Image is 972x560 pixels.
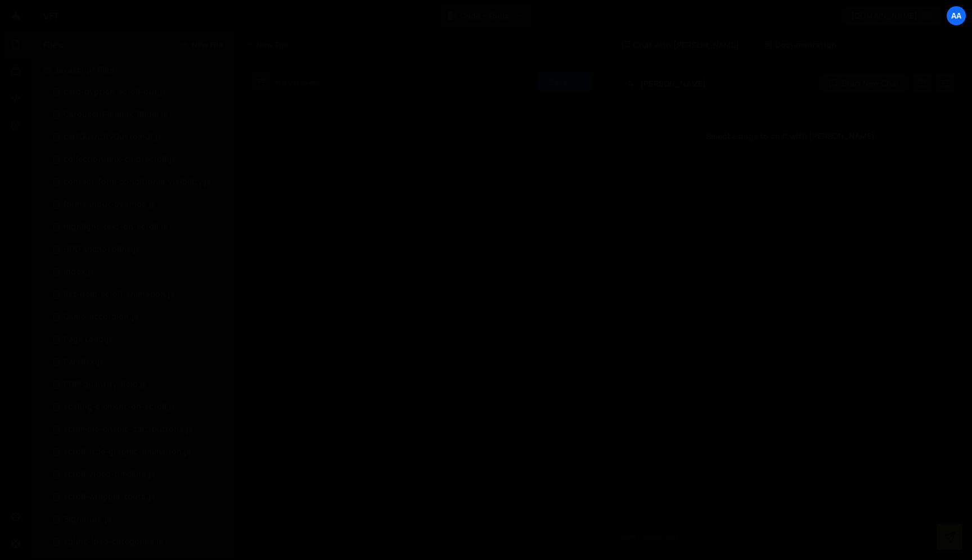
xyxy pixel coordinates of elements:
[2,2,30,29] a: 🤙
[43,283,236,306] div: 13746/41294.js
[43,126,236,148] div: 13746/40410.js
[43,531,236,553] div: 13746/40837.js
[64,424,193,435] div: scramble-enable-cart-buttons.js
[64,155,176,165] div: collection-link-card-scroll.js
[64,110,168,120] div: Carousel-Parallax-Slider.js
[64,335,113,345] div: Page Load.js
[43,508,236,531] div: 13746/34750.js
[43,171,236,193] div: 13746/43864.js
[841,6,943,26] a: [DOMAIN_NAME]
[753,31,848,58] div: Documentation
[43,396,236,418] div: 13746/41377.js
[64,514,111,525] div: Signature.js
[628,78,706,89] h2: [PERSON_NAME]
[64,132,162,142] div: cartQuantityCustomUI.js
[43,148,236,171] div: 13746/41301.js
[276,78,319,87] div: Not yet saved
[43,486,236,508] div: 13746/43980.js
[537,72,592,92] button: Save
[64,267,94,277] div: index.js
[64,537,163,547] div: spline-load-categories.js
[64,380,147,390] div: PDP-quantity-field.js
[43,418,236,441] div: 13746/40412.js
[43,328,236,351] div: 13746/44289.js
[611,31,750,58] div: Chat with [PERSON_NAME]
[43,463,236,486] div: 13746/41381.js
[64,200,156,210] div: forms-input-override.js
[43,9,59,22] div: VFT
[43,261,236,283] div: 13746/34752.js
[439,6,533,26] button: Code + Tools
[43,373,236,396] div: 13746/41382.js
[43,216,236,238] div: 13746/41375.js
[64,447,191,457] div: scroll-title-graphic-animation.js
[64,177,211,187] div: contact-form-conditional-visibility.js
[30,58,236,81] div: Javascript files
[43,351,236,373] div: 13746/43920.js
[43,39,64,51] h2: Files
[43,193,236,216] div: 13746/43556.js
[64,492,155,502] div: scroll-wrapper-touts.js
[64,357,104,367] div: Parallax.js
[64,245,140,255] div: HUD anchor blink.js
[181,40,223,49] button: New File
[43,306,236,328] div: 13746/39476.js
[43,238,236,261] div: 13746/44007.js
[64,87,166,97] div: card-dyptich-scroll-out.js
[64,290,175,300] div: list-item-scroll-animation.js
[64,402,175,412] div: scaling-element-on-scroll.js
[946,6,966,26] a: AA
[64,469,155,480] div: scroll-video-timeline.js
[245,39,292,51] div: New File
[64,222,168,232] div: highlight-text-on-scroll.js
[64,312,138,322] div: Osmo-accordion.js
[43,81,236,103] div: 13746/41295.js
[820,73,909,93] button: Start new chat
[43,103,236,126] div: 13746/44263.js
[43,441,236,463] div: 13746/43919.js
